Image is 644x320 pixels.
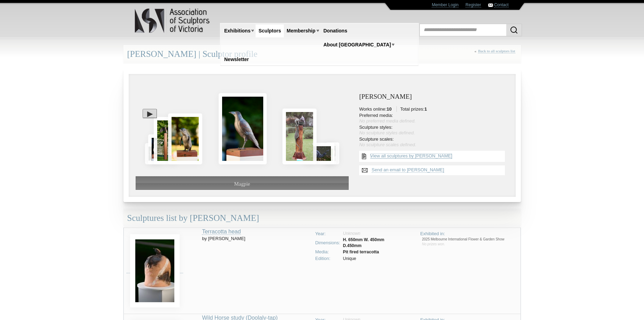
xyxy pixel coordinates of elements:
img: logo.png [134,7,211,35]
li: Works online: Total prizes: [359,106,508,112]
div: No preferred media defined. [359,118,508,124]
a: About [GEOGRAPHIC_DATA] [321,38,394,51]
img: Search [510,26,518,34]
td: by [PERSON_NAME] [202,228,311,314]
img: Magpie [219,93,267,164]
img: Little Penguin [168,113,202,164]
img: Little Pied Cormorant [154,117,177,164]
span: Exhibited in: [420,231,445,236]
img: Send an email to Martin Moore [359,165,370,175]
strong: 1 [424,106,427,112]
a: Newsletter [221,53,252,66]
a: Membership [284,24,318,37]
li: Sculpture styles: [359,125,508,136]
a: Register [465,2,481,8]
img: Wild Horse study (Doolaly-tap) [145,143,159,164]
td: Media: [314,249,342,255]
strong: H. 650mm W. 450mm D.450mm [343,237,385,248]
a: Back to all sculptors list [478,49,515,53]
a: Exhibitions [221,24,253,37]
strong: 10 [387,106,392,112]
li: Preferred media: [359,113,508,124]
span: Magpie [234,181,250,187]
a: Send an email to [PERSON_NAME] [372,167,444,173]
img: The Goanna and the Currawong [282,109,317,164]
a: Sculptors [256,24,284,37]
a: Terracotta head [202,229,241,235]
img: View all {sculptor_name} sculptures list [359,151,369,162]
img: Contact ASV [488,3,493,7]
td: Edition: [314,255,342,262]
div: No sculpture styles defined. [359,130,508,136]
strong: Pit fired terracotta [343,250,379,254]
li: 2025 Melbourne International Flower & Garden Show [422,237,517,242]
td: Unique [342,255,401,262]
a: Contact [494,2,508,8]
div: « [475,49,517,61]
a: Donations [321,24,350,37]
img: Female Gorilla study [148,134,165,164]
div: [PERSON_NAME] | Sculptor profile [123,45,521,64]
div: Sculptures list by [PERSON_NAME] [123,209,521,228]
h3: [PERSON_NAME] [359,93,508,101]
span: No prizes won. [422,242,445,246]
td: Dimensions: [314,237,342,249]
a: View all sculptures by [PERSON_NAME] [370,153,452,159]
td: Year: [314,231,342,237]
a: Member Login [432,2,459,8]
li: Sculpture scales: [359,136,508,148]
img: Snail Play (racing snails) [304,143,334,164]
img: Martin Moore [130,234,180,307]
div: No sculpture scales defined. [359,142,508,148]
img: Terracotta head [326,142,339,164]
span: Unknown [343,231,361,236]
